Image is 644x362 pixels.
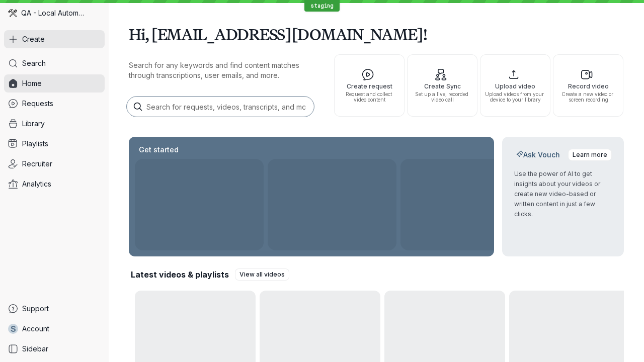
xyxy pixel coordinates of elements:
[4,4,105,22] div: QA - Local Automation
[235,268,289,281] a: View all videos
[573,150,607,160] span: Learn more
[557,92,619,103] span: Create a new video or screen recording
[22,344,48,354] span: Sidebar
[412,92,473,103] span: Set up a live, recorded video call
[480,54,550,117] button: Upload videoUpload videos from your device to your library
[4,300,105,318] a: Support
[485,83,546,89] span: Upload video
[22,159,52,169] span: Recruiter
[22,78,42,88] span: Home
[4,115,105,133] a: Library
[568,149,612,161] a: Learn more
[4,54,105,72] a: Search
[553,54,623,117] button: Record videoCreate a new video or screen recording
[334,54,405,117] button: Create requestRequest and collect video content
[4,155,105,173] a: Recruiter
[11,324,16,334] span: s
[22,139,48,149] span: Playlists
[239,269,285,280] span: View all videos
[339,83,400,89] span: Create request
[137,145,181,155] h2: Get started
[4,95,105,113] a: Requests
[22,99,53,109] span: Requests
[8,9,17,18] img: QA - Local Automation avatar
[131,269,229,280] h2: Latest videos & playlists
[22,304,49,314] span: Support
[129,20,624,48] h1: Hi, [EMAIL_ADDRESS][DOMAIN_NAME]!
[412,83,473,89] span: Create Sync
[4,30,105,48] button: Create
[22,324,49,334] span: Account
[22,119,45,129] span: Library
[4,320,105,338] a: sAccount
[22,34,45,44] span: Create
[514,150,562,160] h2: Ask Vouch
[127,97,314,117] input: Search for requests, videos, transcripts, and more...
[22,179,51,189] span: Analytics
[4,175,105,193] a: Analytics
[21,8,86,18] span: QA - Local Automation
[4,340,105,358] a: Sidebar
[129,60,316,80] p: Search for any keywords and find content matches through transcriptions, user emails, and more.
[514,169,612,219] p: Use the power of AI to get insights about your videos or create new video-based or written conten...
[4,74,105,93] a: Home
[22,58,46,68] span: Search
[4,135,105,153] a: Playlists
[407,54,477,117] button: Create SyncSet up a live, recorded video call
[485,92,546,103] span: Upload videos from your device to your library
[557,83,619,89] span: Record video
[339,92,400,103] span: Request and collect video content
